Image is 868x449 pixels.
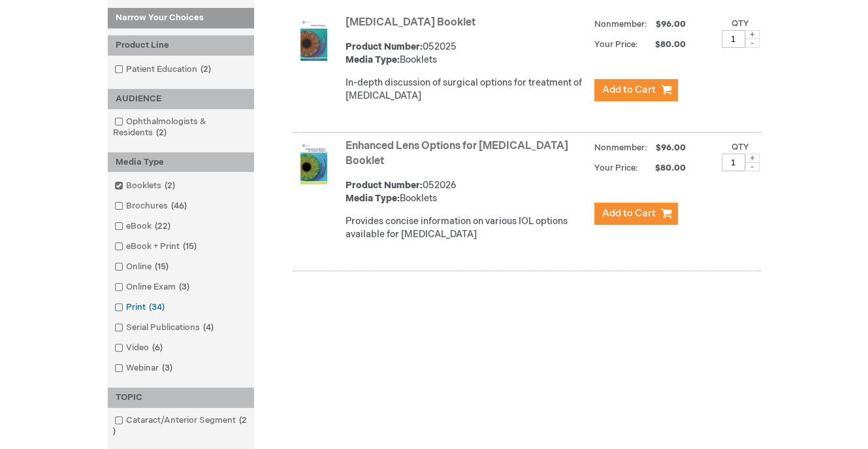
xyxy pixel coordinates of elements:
[594,16,647,33] strong: Nonmember:
[346,140,568,167] a: Enhanced Lens Options for [MEDICAL_DATA] Booklet
[640,39,688,50] span: $80.00
[300,19,327,61] img: Cataract Surgery Booklet
[722,30,745,48] input: Qty
[111,281,195,293] a: Online Exam3
[346,54,400,65] strong: Media Type:
[111,63,216,76] a: Patient Education2
[594,203,678,225] button: Add to Cart
[654,142,688,153] span: $96.00
[722,154,745,171] input: Qty
[111,116,251,139] a: Ophthalmologists & Residents2
[346,179,588,205] div: 052026 Booklets
[346,193,400,204] strong: Media Type:
[111,220,176,233] a: eBook22
[111,362,178,374] a: Webinar3
[111,322,219,334] a: Serial Publications4
[108,388,254,408] div: TOPIC
[111,200,192,212] a: Brochures46
[168,201,190,211] span: 46
[180,241,200,252] span: 15
[111,180,180,192] a: Booklets2
[111,241,202,253] a: eBook + Print15
[346,215,588,241] div: Provides concise information on various IOL options available for [MEDICAL_DATA]
[153,127,170,138] span: 2
[594,140,647,156] strong: Nonmember:
[731,18,749,29] label: Qty
[113,415,247,437] span: 2
[159,363,176,373] span: 3
[346,41,423,52] strong: Product Number:
[602,84,656,96] span: Add to Cart
[108,8,254,29] strong: Narrow Your Choices
[654,19,688,29] span: $96.00
[111,261,174,273] a: Online15
[108,89,254,109] div: AUDIENCE
[594,39,638,50] strong: Your Price:
[200,322,217,333] span: 4
[108,152,254,173] div: Media Type
[640,163,688,173] span: $80.00
[300,142,327,184] img: Enhanced Lens Options for Cataract Surgery Booklet
[111,414,251,438] a: Cataract/Anterior Segment2
[176,282,193,292] span: 3
[111,342,168,354] a: Video6
[111,301,170,314] a: Print34
[149,342,166,353] span: 6
[346,76,588,103] div: In-depth discussion of surgical options for treatment of [MEDICAL_DATA]
[152,221,174,231] span: 22
[731,142,749,152] label: Qty
[346,41,588,67] div: 052025 Booklets
[161,180,178,191] span: 2
[602,207,656,220] span: Add to Cart
[346,16,475,29] a: [MEDICAL_DATA] Booklet
[346,180,423,191] strong: Product Number:
[594,163,638,173] strong: Your Price:
[146,302,168,312] span: 34
[108,35,254,56] div: Product Line
[197,64,214,75] span: 2
[594,79,678,101] button: Add to Cart
[152,261,172,272] span: 15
